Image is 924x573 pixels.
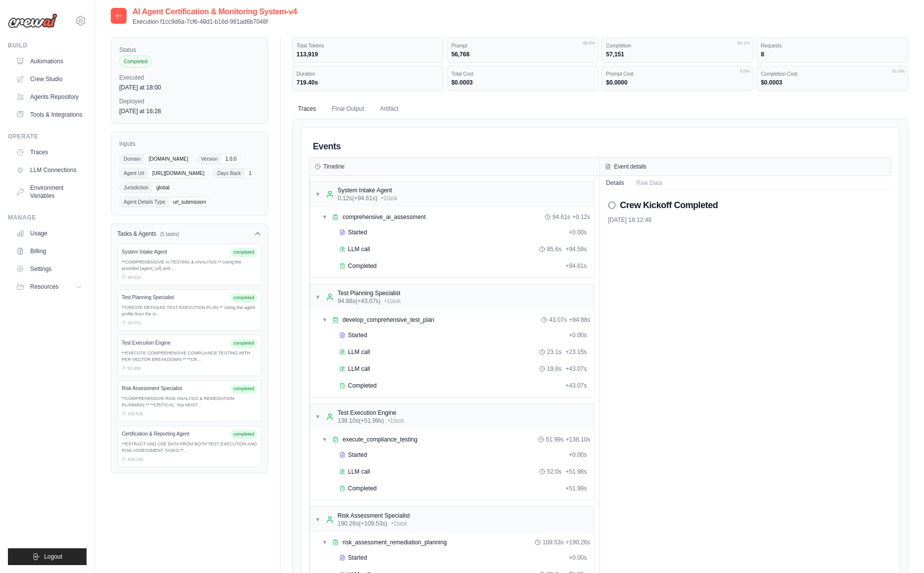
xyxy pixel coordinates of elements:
[222,154,240,164] span: 1.0.0
[122,274,257,281] div: ⏱ 94.61s
[614,163,647,171] h3: Event details
[12,279,87,295] button: Resources
[122,339,227,347] div: Test Execution Engine
[8,132,87,140] div: Operate
[388,417,404,425] span: • 1 task
[8,42,87,49] div: Build
[343,213,426,221] span: comprehensive_ai_assessment
[322,316,328,324] span: ▼
[381,194,398,202] span: • 1 task
[12,261,87,277] a: Settings
[348,365,370,373] span: LLM call
[348,245,370,253] span: LLM call
[122,259,257,272] div: **COMPREHENSIVE AI TESTING & ANALYSIS:** Using the provided {agent_url} and ...
[120,154,144,164] span: Domain
[451,50,594,58] dd: 56,768
[122,350,257,363] div: **EXECUTE COMPREHENSIVE COMPLIANCE TESTING WITH PER-VECTOR BREAKDOWN:** **CR...
[197,154,221,164] span: Version
[608,216,883,224] div: [DATE] 18:12:48
[231,385,257,394] span: completed
[122,294,227,301] div: Test Planning Specialist
[297,70,440,78] dt: Duration
[451,70,594,78] dt: Total Cost
[338,297,381,305] span: 94.88s (+43.07s)
[543,538,564,546] span: 109.53s
[565,468,587,476] span: + 51.98s
[348,331,368,339] span: Started
[547,348,561,356] span: 23.1s
[569,331,587,339] span: + 0.00s
[338,417,384,425] span: 138.10s (+51.99s)
[12,162,87,178] a: LLM Connections
[119,74,260,82] label: Executed
[451,42,594,49] dt: Prompt
[606,70,749,78] dt: Prompt Cost
[133,18,297,26] p: Execution f1cc9d6a-7cf6-48d1-b16d-981ad6b7048f
[565,485,587,492] span: + 51.99s
[120,197,169,207] span: Agent Details Type
[322,538,328,546] span: ▼
[315,516,321,524] span: ▼
[630,176,668,190] button: Raw Data
[348,382,377,390] span: Completed
[8,548,87,565] button: Logout
[120,183,152,192] span: Jurisdiction
[213,169,245,178] span: Days Back
[148,169,209,178] span: [URL][DOMAIN_NAME]
[231,430,257,439] span: completed
[12,225,87,241] a: Usage
[12,180,87,204] a: Environment Variables
[572,213,590,221] span: + 0.12s
[348,228,368,236] span: Started
[547,365,561,373] span: 19.8s
[119,46,260,54] label: Status
[569,316,590,324] span: + 94.88s
[122,430,227,438] div: Certification & Reporting Agent
[385,297,401,305] span: • 1 task
[549,316,567,324] span: 43.07s
[44,553,62,561] span: Logout
[738,40,750,47] span: 50.2%
[566,538,591,546] span: + 190.26s
[553,213,570,221] span: 94.61s
[348,348,370,356] span: LLM call
[122,365,257,372] div: ⏱ 52.00s
[315,293,321,301] span: ▼
[326,99,370,120] button: Final Output
[152,183,174,192] span: global
[122,456,257,463] div: ⏱ 420.19s
[30,283,58,291] span: Resources
[338,289,401,297] div: Test Planning Specialist
[12,144,87,160] a: Traces
[451,79,594,87] dd: $0.0003
[338,186,398,194] div: System Intake Agent
[122,320,257,327] div: ⏱ 43.07s
[546,436,564,443] span: 51.99s
[338,409,405,417] div: Test Execution Engine
[348,554,368,562] span: Started
[338,520,387,528] span: 190.26s (+109.53s)
[566,436,591,443] span: + 138.10s
[297,42,440,49] dt: Total Tokens
[323,163,345,171] h3: Timeline
[391,520,408,528] span: • 1 task
[348,468,370,476] span: LLM call
[231,294,257,303] span: completed
[348,485,377,492] span: Completed
[547,245,561,253] span: 85.6s
[606,79,749,87] dd: $0.0000
[160,230,179,238] span: (5 tasks)
[122,385,227,392] div: Risk Assessment Specialist
[133,6,297,18] h2: AI Agent Certification & Monitoring System-v4
[875,526,924,573] div: Chat Widget
[315,413,321,421] span: ▼
[892,68,905,75] span: 91.0%
[606,42,749,49] dt: Completion
[547,468,561,476] span: 52.0s
[761,70,904,78] dt: Completion Cost
[119,84,161,91] time: October 10, 2025 at 18:00 WEST
[322,213,328,221] span: ▼
[122,441,257,454] div: **EXTRACT AND USE DATA FROM BOTH TEST EXECUTION AND RISK ASSESSMENT TASKS:** ...
[583,40,596,47] span: 49.8%
[569,228,587,236] span: + 0.00s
